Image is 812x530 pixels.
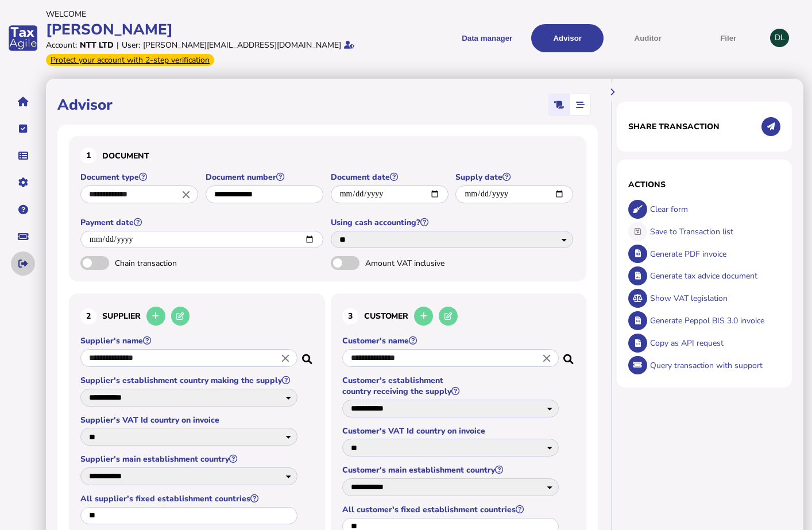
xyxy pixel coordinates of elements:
button: Manage settings [11,171,35,195]
button: Hide [603,83,622,102]
i: Email verified [344,41,354,49]
i: Search for a dummy seller [302,351,314,360]
div: Copy as API request [647,332,780,354]
div: | [117,40,119,51]
button: Auditor [612,24,684,52]
span: Amount VAT inclusive [365,258,486,269]
label: Document date [331,172,450,183]
label: Supplier's name [80,335,299,346]
button: Help pages [11,198,35,222]
label: Supplier's main establishment country [80,454,299,465]
button: Edit selected customer in the database [439,307,458,326]
label: Document type [80,172,200,183]
div: Show VAT legislation [647,287,780,310]
i: Close [540,351,553,364]
button: Filer [692,24,764,52]
label: Customer's establishment country receiving the supply [342,375,561,397]
button: Add a new customer to the database [414,307,433,326]
button: Show VAT legislation [628,289,647,308]
label: Customer's name [342,335,561,346]
h1: Advisor [57,95,113,115]
button: Add a new supplier to the database [146,307,165,326]
div: User: [122,40,140,51]
label: Payment date [80,217,325,228]
div: [PERSON_NAME][EMAIL_ADDRESS][DOMAIN_NAME] [143,40,341,51]
label: Customer's VAT Id country on invoice [342,425,561,436]
div: [PERSON_NAME] [46,20,403,40]
i: Close [279,351,292,364]
label: Supplier's VAT Id country on invoice [80,415,299,425]
button: Sign out [11,252,35,276]
button: Generate tax advice document [628,266,647,285]
button: Edit selected supplier in the database [171,307,190,326]
div: Welcome [46,9,403,20]
h3: Document [80,148,575,164]
label: Customer's main establishment country [342,465,561,475]
label: Supplier's establishment country making the supply [80,375,299,386]
div: Generate Peppol BIS 3.0 invoice [647,310,780,332]
button: Clear form data from invoice panel [628,200,647,219]
div: Query transaction with support [647,354,780,377]
mat-button-toggle: Stepper view [570,94,590,115]
button: Generate pdf [628,245,647,264]
button: Shows a dropdown of VAT Advisor options [531,24,604,52]
h1: Actions [628,179,780,190]
i: Close [180,188,192,200]
label: Document number [206,172,325,183]
button: Query transaction with support [628,356,647,375]
button: Data manager [11,144,35,168]
div: Clear form [647,198,780,220]
h1: Share transaction [628,121,720,132]
div: NTT Ltd [80,40,114,51]
h3: Customer [342,305,575,327]
h3: Supplier [80,305,314,327]
app-field: Select a document type [80,172,200,211]
i: Data manager [18,156,28,156]
label: All supplier's fixed establishment countries [80,493,299,504]
button: Home [11,90,35,114]
button: Tasks [11,117,35,141]
div: Account: [46,40,77,51]
div: Profile settings [770,29,789,48]
div: Generate tax advice document [647,265,780,287]
label: Using cash accounting? [331,217,575,228]
mat-button-toggle: Classic scrolling page view [549,94,570,115]
div: From Oct 1, 2025, 2-step verification will be required to login. Set it up now... [46,54,214,66]
div: 2 [80,308,96,324]
label: Supply date [455,172,575,183]
div: Generate PDF invoice [647,243,780,265]
button: Shows a dropdown of Data manager options [451,24,523,52]
button: Raise a support ticket [11,225,35,249]
menu: navigate products [408,24,765,52]
span: Chain transaction [115,258,235,269]
label: All customer's fixed establishment countries [342,504,561,515]
button: Copy data as API request body to clipboard [628,334,647,353]
div: 3 [342,308,358,324]
div: 1 [80,148,96,164]
button: Share transaction [761,117,780,136]
i: Search for a dummy customer [563,351,575,360]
